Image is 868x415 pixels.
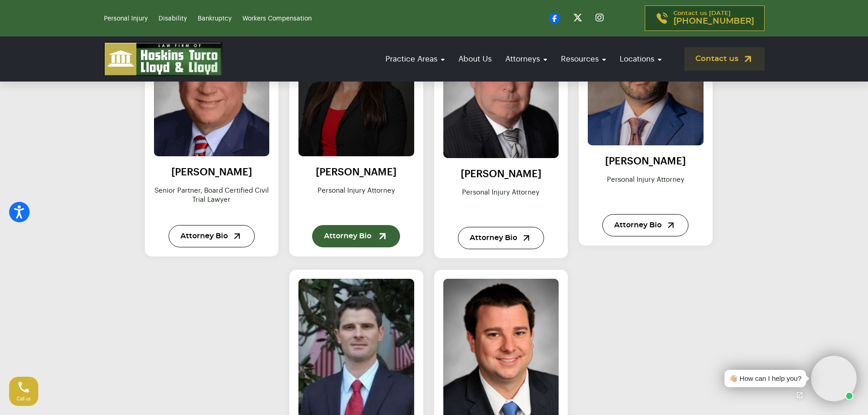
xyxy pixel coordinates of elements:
[443,188,559,215] p: Personal Injury Attorney
[615,46,666,72] a: Locations
[312,225,400,247] a: Attorney Bio
[684,47,765,71] a: Contact us
[104,15,148,22] a: Personal Injury
[104,42,222,76] img: logo
[605,156,686,166] a: [PERSON_NAME]
[729,374,801,384] div: 👋🏼 How can I help you?
[645,5,765,31] a: Contact us [DATE][PHONE_NUMBER]
[169,225,255,247] a: Attorney Bio
[556,46,611,72] a: Resources
[171,167,252,177] a: [PERSON_NAME]
[154,186,270,214] p: Senior Partner, Board Certified Civil Trial Lawyer
[242,15,312,22] a: Workers Compensation
[298,186,414,214] p: Personal Injury Attorney
[458,227,544,249] a: Attorney Bio
[454,46,496,72] a: About Us
[461,169,541,179] a: [PERSON_NAME]
[154,15,270,156] img: Steve Hoskins
[602,214,688,236] a: Attorney Bio
[17,396,31,401] span: Call us
[673,10,754,26] p: Contact us [DATE]
[316,167,396,177] a: [PERSON_NAME]
[381,46,449,72] a: Practice Areas
[588,175,704,203] p: Personal Injury Attorney
[501,46,552,72] a: Attorneys
[673,17,754,26] span: [PHONE_NUMBER]
[443,15,559,158] img: Kiernan P. Moylan
[790,385,809,405] a: Open chat
[159,15,187,22] a: Disability
[198,15,231,22] a: Bankruptcy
